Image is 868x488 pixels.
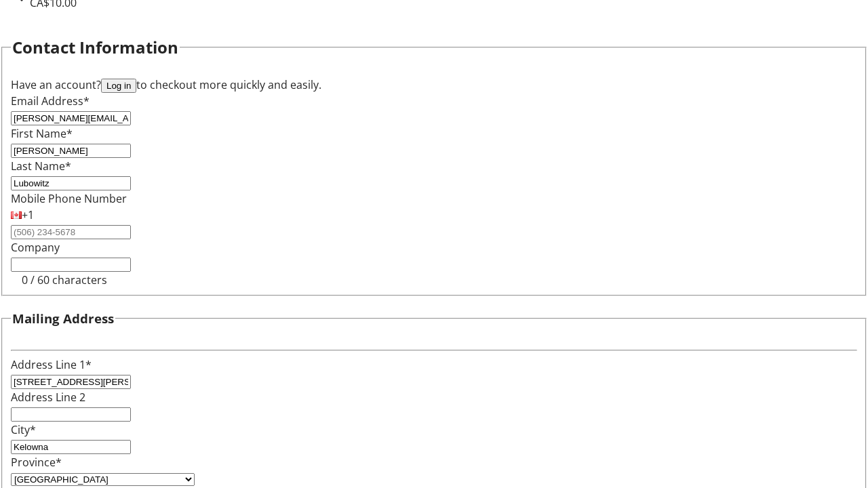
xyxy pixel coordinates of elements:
h3: Mailing Address [12,309,114,328]
label: Address Line 1* [11,357,92,372]
label: Last Name* [11,159,71,174]
input: City [11,440,131,454]
input: Address [11,375,131,389]
input: (506) 234-5678 [11,225,131,239]
tr-character-limit: 0 / 60 characters [22,272,107,287]
label: Mobile Phone Number [11,191,127,206]
label: Company [11,240,60,255]
label: First Name* [11,126,73,141]
label: Email Address* [11,94,90,108]
h2: Contact Information [12,35,178,60]
label: Address Line 2 [11,390,85,405]
button: Log in [101,79,136,93]
label: Province* [11,455,62,470]
div: Have an account? to checkout more quickly and easily. [11,77,857,93]
label: City* [11,422,36,437]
